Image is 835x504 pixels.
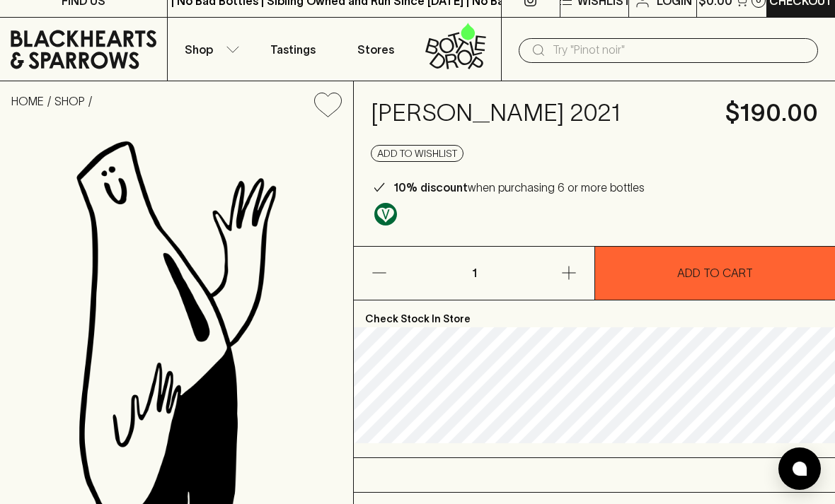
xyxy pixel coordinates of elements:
a: Tastings [251,18,335,81]
a: HOME [11,95,44,107]
button: Add to wishlist [309,87,347,123]
a: SHOP [54,95,85,107]
b: 10% discount [393,181,468,194]
a: Stores [335,18,418,81]
p: Shop [185,41,213,58]
button: ADD TO CART [595,247,835,300]
p: Check Stock In Store [354,300,835,327]
button: Add to wishlist [371,145,463,162]
p: when purchasing 6 or more bottles [393,179,645,196]
input: Try "Pinot noir" [553,39,807,61]
h4: [PERSON_NAME] 2021 [371,98,708,128]
img: bubble-icon [793,462,807,476]
p: Stores [357,41,394,58]
a: Made without the use of any animal products. [371,199,401,229]
img: Vegan [374,203,397,225]
button: Shop [168,18,251,81]
p: 1 [457,247,491,300]
p: ADD TO CART [677,264,753,281]
h4: $190.00 [725,98,818,128]
p: Tastings [270,41,316,58]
